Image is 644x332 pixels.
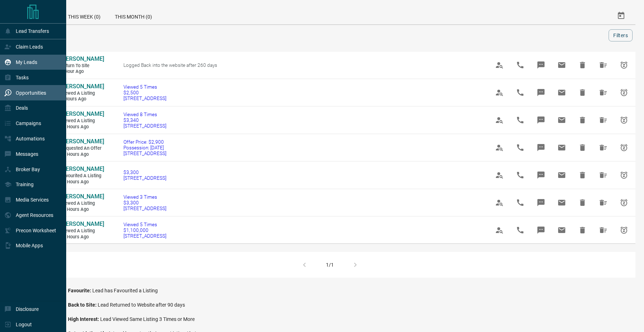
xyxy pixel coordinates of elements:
[574,84,591,101] span: Hide
[61,173,104,179] span: Favourited a Listing
[123,233,166,239] span: [STREET_ADDRESS]
[574,222,591,239] span: Hide
[615,194,633,211] span: Snooze
[532,112,550,129] span: Message
[123,112,166,117] span: Viewed 8 Times
[61,118,104,124] span: Viewed a Listing
[123,112,166,129] a: Viewed 8 Times$3,340[STREET_ADDRESS]
[491,84,508,101] span: View Profile
[61,83,104,90] span: [PERSON_NAME]
[123,150,166,156] span: [STREET_ADDRESS]
[491,222,508,239] span: View Profile
[613,7,630,24] button: Select Date Range
[574,112,591,129] span: Hide
[532,56,550,74] span: Message
[123,175,166,181] span: [STREET_ADDRESS]
[123,62,217,68] span: Logged Back into the website after 260 days
[595,112,612,129] span: Hide All from Jeanette Amaba
[123,123,166,129] span: [STREET_ADDRESS]
[61,63,104,69] span: Return to Site
[532,139,550,156] span: Message
[61,90,104,96] span: Viewed a Listing
[553,222,570,239] span: Email
[61,124,104,130] span: 11 hours ago
[595,222,612,239] span: Hide All from Sana Kazi
[574,167,591,184] span: Hide
[491,112,508,129] span: View Profile
[123,169,166,181] a: $3,300[STREET_ADDRESS]
[61,165,104,172] span: [PERSON_NAME]
[123,205,166,211] span: [STREET_ADDRESS]
[123,95,166,101] span: [STREET_ADDRESS]
[61,55,104,62] span: [PERSON_NAME]
[615,112,633,129] span: Snooze
[61,193,104,200] span: [PERSON_NAME]
[595,56,612,74] span: Hide All from Dale Winkworth
[61,193,104,200] a: [PERSON_NAME]
[512,84,529,101] span: Call
[615,222,633,239] span: Snooze
[491,139,508,156] span: View Profile
[61,110,104,118] a: [PERSON_NAME]
[615,167,633,184] span: Snooze
[491,56,508,74] span: View Profile
[108,7,159,24] div: This Month (0)
[326,262,334,268] div: 1/1
[553,194,570,211] span: Email
[61,138,104,145] span: [PERSON_NAME]
[123,145,166,150] span: Possession: [DATE]
[92,288,158,293] span: Lead has Favourited a Listing
[123,200,166,205] span: $3,300
[61,69,104,75] span: 1 hour ago
[61,165,104,173] a: [PERSON_NAME]
[98,302,185,308] span: Lead Returned to Website after 90 days
[123,84,166,101] a: Viewed 5 Times$2,500[STREET_ADDRESS]
[595,139,612,156] span: Hide All from Jeanette Amaba
[61,179,104,185] span: 14 hours ago
[61,55,104,63] a: [PERSON_NAME]
[61,152,104,158] span: 11 hours ago
[553,84,570,101] span: Email
[615,56,633,74] span: Snooze
[512,167,529,184] span: Call
[61,234,104,240] span: 15 hours ago
[574,56,591,74] span: Hide
[61,200,104,207] span: Viewed a Listing
[123,222,166,239] a: Viewed 5 Times$1,100,000[STREET_ADDRESS]
[574,139,591,156] span: Hide
[61,220,104,228] a: [PERSON_NAME]
[512,222,529,239] span: Call
[61,145,104,152] span: Requested an Offer
[61,138,104,145] a: [PERSON_NAME]
[595,84,612,101] span: Hide All from Iyanla Carmona
[512,112,529,129] span: Call
[61,7,108,24] div: This Week (0)
[61,110,104,117] span: [PERSON_NAME]
[595,167,612,184] span: Hide All from Aj Mason
[615,84,633,101] span: Snooze
[615,139,633,156] span: Snooze
[532,84,550,101] span: Message
[61,207,104,213] span: 14 hours ago
[553,56,570,74] span: Email
[553,139,570,156] span: Email
[123,227,166,233] span: $1,100,000
[68,288,92,293] span: Favourite
[123,117,166,123] span: $3,340
[123,169,166,175] span: $3,300
[123,139,166,145] span: Offer Price: $2,900
[123,90,166,95] span: $2,500
[123,194,166,211] a: Viewed 3 Times$3,300[STREET_ADDRESS]
[100,316,195,322] span: Lead Viewed Same Listing 3 Times or More
[512,139,529,156] span: Call
[574,194,591,211] span: Hide
[68,302,98,308] span: Back to Site
[61,96,104,102] span: 2 hours ago
[123,84,166,90] span: Viewed 5 Times
[532,222,550,239] span: Message
[532,194,550,211] span: Message
[123,194,166,200] span: Viewed 3 Times
[512,56,529,74] span: Call
[553,167,570,184] span: Email
[532,167,550,184] span: Message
